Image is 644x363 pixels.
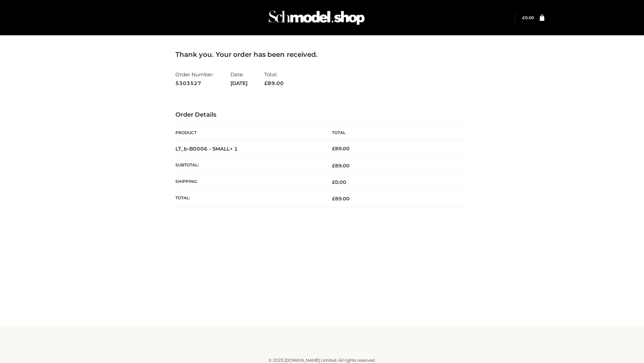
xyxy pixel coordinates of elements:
th: Total: [175,191,322,207]
bdi: 89.00 [332,146,350,152]
strong: 5303527 [175,79,214,88]
span: £ [332,196,335,202]
span: £ [264,80,268,86]
th: Total [322,125,469,140]
strong: [DATE] [230,79,248,88]
h3: Thank you. Your order has been received. [175,50,469,58]
span: 89.00 [332,163,350,169]
span: £ [522,15,525,20]
li: Total: [264,69,284,89]
th: Subtotal: [175,157,322,174]
h3: Order Details [175,111,469,119]
bdi: 0.00 [522,15,534,20]
th: Shipping: [175,174,322,191]
span: £ [332,163,335,169]
th: Product [175,125,322,140]
li: Order Number: [175,69,214,89]
span: 89.00 [332,196,350,202]
li: Date: [230,69,248,89]
strong: × 1 [230,146,238,152]
span: £ [332,146,335,152]
span: £ [332,179,335,185]
bdi: 0.00 [332,179,346,185]
img: Schmodel Admin 964 [266,4,367,31]
span: 89.00 [264,80,284,86]
strong: LT_b-B0006 - SMALL [175,146,238,152]
a: £0.00 [522,15,534,20]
